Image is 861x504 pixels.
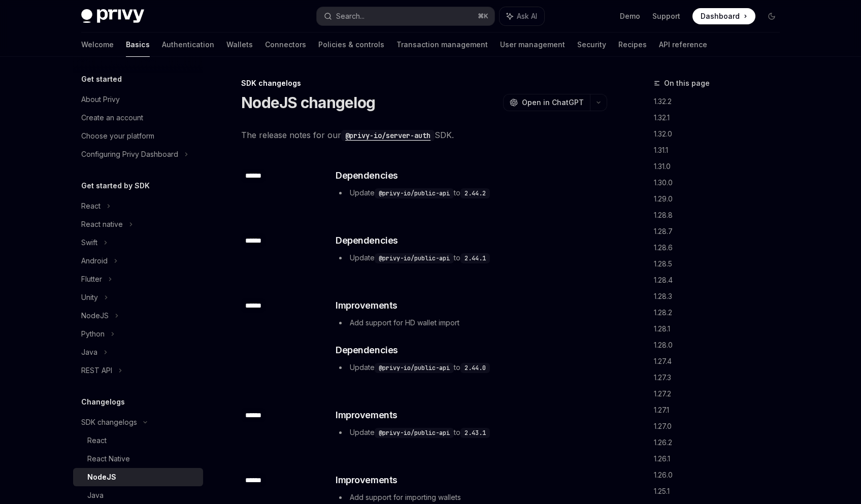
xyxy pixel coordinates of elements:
[375,363,454,373] code: @privy-io/public-api
[654,353,788,369] a: 1.27.4
[81,310,109,322] div: NodeJS
[654,369,788,386] a: 1.27.3
[336,187,606,199] li: Update to
[341,130,435,140] a: @privy-io/server-auth
[460,188,490,198] code: 2.44.2
[620,11,640,21] a: Demo
[654,386,788,402] a: 1.27.2
[664,77,710,89] span: On this page
[654,158,788,175] a: 1.31.0
[654,93,788,110] a: 1.32.2
[654,175,788,191] a: 1.30.0
[81,396,125,408] h5: Changelogs
[396,32,488,57] a: Transaction management
[375,188,454,198] code: @privy-io/public-api
[522,97,584,108] span: Open in ChatGPT
[654,126,788,142] a: 1.32.0
[654,207,788,223] a: 1.28.8
[503,94,590,111] button: Open in ChatGPT
[336,169,398,183] span: Dependencies
[73,468,203,486] a: NodeJS
[460,363,490,373] code: 2.44.0
[478,12,488,20] span: ⌘ K
[317,7,494,25] button: Search...⌘K
[81,255,108,267] div: Android
[241,93,375,112] h1: NodeJS changelog
[87,471,116,483] div: NodeJS
[500,32,565,57] a: User management
[336,491,606,503] li: Add support for importing wallets
[692,8,755,24] a: Dashboard
[701,11,740,21] span: Dashboard
[654,240,788,256] a: 1.28.6
[336,10,365,22] div: Search...
[654,451,788,467] a: 1.26.1
[336,473,398,487] span: Improvements
[81,32,114,57] a: Welcome
[81,200,101,212] div: React
[654,321,788,337] a: 1.28.1
[336,252,606,264] li: Update to
[87,489,104,501] div: Java
[73,109,203,127] a: Create an account
[654,483,788,499] a: 1.25.1
[81,180,150,192] h5: Get started by SDK
[336,317,606,329] li: Add support for HD wallet import
[659,32,707,57] a: API reference
[318,32,384,57] a: Policies & controls
[87,434,107,447] div: React
[654,402,788,418] a: 1.27.1
[73,90,203,109] a: About Privy
[654,467,788,483] a: 1.26.0
[265,32,306,57] a: Connectors
[336,361,606,374] li: Update to
[654,418,788,434] a: 1.27.0
[460,253,490,263] code: 2.44.1
[81,9,144,23] img: dark logo
[73,127,203,145] a: Choose your platform
[654,305,788,321] a: 1.28.2
[654,337,788,353] a: 1.28.0
[81,291,98,304] div: Unity
[654,288,788,305] a: 1.28.3
[375,428,454,438] code: @privy-io/public-api
[241,128,607,142] span: The release notes for our SDK.
[577,32,606,57] a: Security
[654,191,788,207] a: 1.29.0
[336,233,398,248] span: Dependencies
[336,298,398,313] span: Improvements
[375,253,454,263] code: @privy-io/public-api
[654,272,788,288] a: 1.28.4
[654,256,788,272] a: 1.28.5
[336,343,398,357] span: Dependencies
[336,408,398,422] span: Improvements
[81,416,137,428] div: SDK changelogs
[87,453,130,465] div: React Native
[73,431,203,450] a: React
[81,273,102,285] div: Flutter
[81,218,123,230] div: React native
[81,237,97,249] div: Swift
[618,32,647,57] a: Recipes
[764,8,780,24] button: Toggle dark mode
[81,328,105,340] div: Python
[517,11,537,21] span: Ask AI
[654,223,788,240] a: 1.28.7
[126,32,150,57] a: Basics
[241,78,607,88] div: SDK changelogs
[654,110,788,126] a: 1.32.1
[73,450,203,468] a: React Native
[81,364,112,377] div: REST API
[226,32,253,57] a: Wallets
[654,142,788,158] a: 1.31.1
[652,11,680,21] a: Support
[81,112,143,124] div: Create an account
[81,93,120,106] div: About Privy
[654,434,788,451] a: 1.26.2
[162,32,214,57] a: Authentication
[341,130,435,141] code: @privy-io/server-auth
[500,7,544,25] button: Ask AI
[81,148,178,160] div: Configuring Privy Dashboard
[81,73,122,85] h5: Get started
[81,130,154,142] div: Choose your platform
